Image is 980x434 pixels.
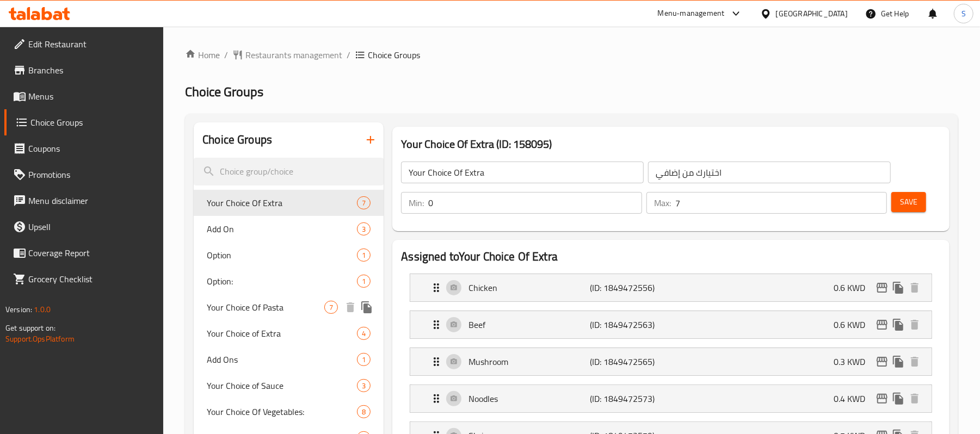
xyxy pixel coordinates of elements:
[342,299,359,315] button: delete
[359,299,375,315] button: duplicate
[401,306,941,343] li: Expand
[30,116,155,129] span: Choice Groups
[207,405,357,418] span: Your Choice Of Vegetables:
[202,132,272,148] h2: Choice Groups
[324,301,338,314] div: Choices
[890,317,907,333] button: duplicate
[357,275,371,288] div: Choices
[658,7,725,20] div: Menu-management
[207,249,357,262] span: Option
[357,405,371,418] div: Choices
[590,281,671,294] p: (ID: 1849472556)
[207,327,357,340] span: Your Choice of Extra
[469,318,590,331] p: Beef
[590,392,671,405] p: (ID: 1849472573)
[874,354,890,370] button: edit
[357,222,371,235] div: Choices
[194,242,384,268] div: Option1
[776,8,848,20] div: [GEOGRAPHIC_DATA]
[401,135,941,153] h3: Your Choice Of Extra (ID: 158095)
[194,320,384,346] div: Your Choice of Extra4
[358,328,370,339] span: 4
[224,48,228,61] li: /
[194,216,384,242] div: Add On3
[654,196,671,209] p: Max:
[194,294,384,320] div: Your Choice Of Pasta7deleteduplicate
[410,348,932,375] div: Expand
[834,281,874,294] p: 0.6 KWD
[207,353,357,366] span: Add Ons
[4,162,164,188] a: Promotions
[358,381,370,391] span: 3
[28,90,155,103] span: Menus
[907,280,923,296] button: delete
[401,249,941,265] h2: Assigned to Your Choice Of Extra
[358,224,370,234] span: 3
[185,79,263,104] span: Choice Groups
[28,272,155,286] span: Grocery Checklist
[358,198,370,208] span: 7
[4,57,164,83] a: Branches
[194,190,384,216] div: Your Choice Of Extra7
[874,390,890,407] button: edit
[207,379,357,392] span: Your Choice of Sauce
[358,407,370,417] span: 8
[28,142,155,155] span: Coupons
[469,392,590,405] p: Noodles
[368,48,420,61] span: Choice Groups
[232,48,342,61] a: Restaurants management
[357,249,371,262] div: Choices
[834,392,874,405] p: 0.4 KWD
[28,38,155,51] span: Edit Restaurant
[28,168,155,181] span: Promotions
[28,64,155,77] span: Branches
[358,276,370,287] span: 1
[358,355,370,365] span: 1
[4,266,164,292] a: Grocery Checklist
[410,311,932,338] div: Expand
[194,373,384,399] div: Your Choice of Sauce3
[401,343,941,380] li: Expand
[907,390,923,407] button: delete
[590,318,671,331] p: (ID: 1849472563)
[194,158,384,185] input: search
[4,135,164,162] a: Coupons
[28,246,155,259] span: Coverage Report
[469,281,590,294] p: Chicken
[5,321,56,335] span: Get support on:
[834,355,874,368] p: 0.3 KWD
[357,327,371,340] div: Choices
[469,355,590,368] p: Mushroom
[874,317,890,333] button: edit
[4,31,164,57] a: Edit Restaurant
[890,280,907,296] button: duplicate
[891,192,926,212] button: Save
[185,48,220,61] a: Home
[401,269,941,306] li: Expand
[347,48,350,61] li: /
[245,48,342,61] span: Restaurants management
[357,353,371,366] div: Choices
[961,8,966,20] span: S
[4,83,164,109] a: Menus
[5,332,75,346] a: Support.OpsPlatform
[5,302,32,317] span: Version:
[194,346,384,373] div: Add Ons1
[207,196,357,209] span: Your Choice Of Extra
[185,48,958,61] nav: breadcrumb
[834,318,874,331] p: 0.6 KWD
[890,354,907,370] button: duplicate
[890,390,907,407] button: duplicate
[194,268,384,294] div: Option:1
[4,214,164,240] a: Upsell
[28,194,155,207] span: Menu disclaimer
[358,250,370,261] span: 1
[325,302,337,313] span: 7
[357,379,371,392] div: Choices
[4,188,164,214] a: Menu disclaimer
[907,317,923,333] button: delete
[907,354,923,370] button: delete
[4,109,164,135] a: Choice Groups
[401,380,941,417] li: Expand
[207,275,357,288] span: Option:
